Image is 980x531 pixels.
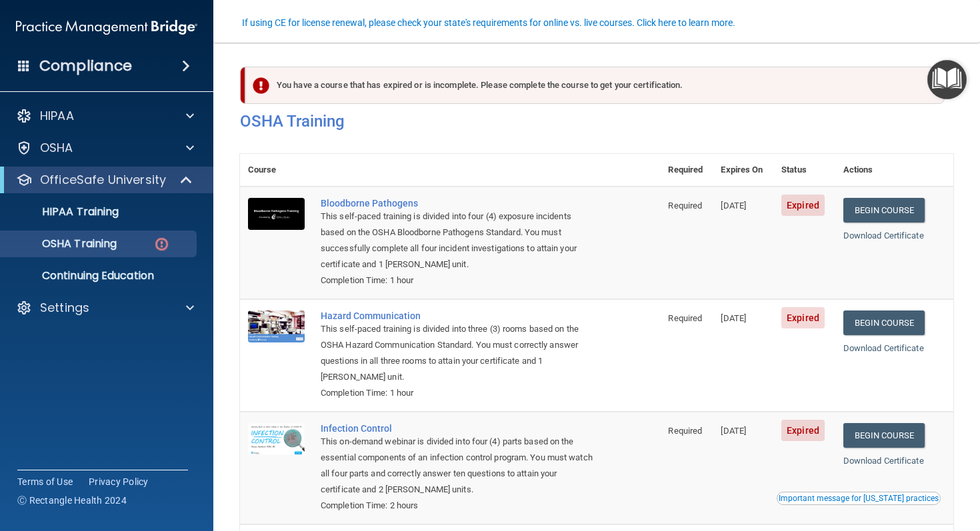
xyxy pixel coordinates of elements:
[17,475,73,488] a: Terms of Use
[721,426,746,436] span: [DATE]
[240,16,737,29] button: If using CE for license renewal, please check your state's requirements for online vs. live cours...
[668,201,702,211] span: Required
[321,385,593,401] div: Completion Time: 1 hour
[835,154,953,187] th: Actions
[773,154,835,187] th: Status
[660,154,713,187] th: Required
[321,209,593,272] div: This self-paced training is divided into four (4) exposure incidents based on the OSHA Bloodborne...
[321,498,593,514] div: Completion Time: 2 hours
[721,201,746,211] span: [DATE]
[781,420,825,441] span: Expired
[16,108,194,124] a: HIPAA
[242,18,735,27] div: If using CE for license renewal, please check your state's requirements for online vs. live cours...
[89,475,149,488] a: Privacy Policy
[9,237,117,251] p: OSHA Training
[321,272,593,288] div: Completion Time: 1 hour
[16,140,194,156] a: OSHA
[321,423,593,434] a: Infection Control
[927,60,967,99] button: Open Resource Center
[843,231,924,241] a: Download Certificate
[779,494,939,502] div: Important message for [US_STATE] practices
[40,108,74,124] p: HIPAA
[721,313,746,323] span: [DATE]
[16,14,197,41] img: PMB logo
[9,205,119,219] p: HIPAA Training
[321,321,593,385] div: This self-paced training is divided into three (3) rooms based on the OSHA Hazard Communication S...
[781,195,825,216] span: Expired
[16,172,193,188] a: OfficeSafe University
[321,310,593,321] a: Hazard Communication
[245,67,945,104] div: You have a course that has expired or is incomplete. Please complete the course to get your certi...
[40,172,166,188] p: OfficeSafe University
[240,154,313,187] th: Course
[240,112,953,131] h4: OSHA Training
[16,300,194,316] a: Settings
[843,456,924,466] a: Download Certificate
[40,300,89,316] p: Settings
[843,423,925,448] a: Begin Course
[781,307,825,328] span: Expired
[843,343,924,353] a: Download Certificate
[843,198,925,223] a: Begin Course
[253,77,269,94] img: exclamation-circle-solid-danger.72ef9ffc.png
[713,154,773,187] th: Expires On
[40,140,73,156] p: OSHA
[39,57,132,75] h4: Compliance
[17,494,127,507] span: Ⓒ Rectangle Health 2024
[321,198,593,209] a: Bloodborne Pathogens
[668,313,702,323] span: Required
[9,269,191,282] p: Continuing Education
[321,434,593,498] div: This on-demand webinar is divided into four (4) parts based on the essential components of an inf...
[668,426,702,436] span: Required
[777,492,941,505] button: Read this if you are a dental practitioner in the state of CA
[153,236,170,253] img: danger-circle.6113f641.png
[843,310,925,335] a: Begin Course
